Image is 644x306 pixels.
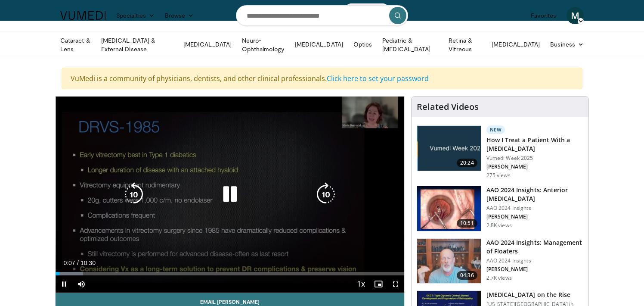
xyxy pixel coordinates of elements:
[486,266,583,273] p: [PERSON_NAME]
[353,275,370,293] button: Playback Rate
[486,213,583,220] p: [PERSON_NAME]
[348,36,377,53] a: Optics
[417,186,583,231] a: 10:51 AAO 2024 Insights: Anterior [MEDICAL_DATA] AAO 2024 Insights [PERSON_NAME] 2.8K views
[545,36,589,53] a: Business
[80,259,96,266] span: 10:30
[486,205,583,212] p: AAO 2024 Insights
[443,36,486,53] a: Retina & Vitreous
[486,275,512,281] p: 2.7K views
[417,239,481,284] img: 8e655e61-78ac-4b3e-a4e7-f43113671c25.150x105_q85_crop-smart_upscale.jpg
[486,36,545,53] a: [MEDICAL_DATA]
[237,36,290,53] a: Neuro-Ophthalmology
[96,36,178,53] a: [MEDICAL_DATA] & External Disease
[457,219,477,228] span: 10:51
[417,186,481,231] img: fd942f01-32bb-45af-b226-b96b538a46e6.150x105_q85_crop-smart_upscale.jpg
[77,259,79,266] span: /
[56,275,73,293] button: Pause
[486,163,583,170] p: [PERSON_NAME]
[486,186,583,203] h3: AAO 2024 Insights: Anterior [MEDICAL_DATA]
[387,275,404,293] button: Fullscreen
[236,5,408,26] input: Search topics, interventions
[111,7,160,24] a: Specialties
[63,259,75,266] span: 0:07
[486,238,583,256] h3: AAO 2024 Insights: Management of Floaters
[417,238,583,284] a: 04:36 AAO 2024 Insights: Management of Floaters AAO 2024 Insights [PERSON_NAME] 2.7K views
[60,11,106,20] img: VuMedi Logo
[457,271,477,280] span: 04:36
[178,36,237,53] a: [MEDICAL_DATA]
[417,125,583,179] a: 20:24 New How I Treat a Patient With a [MEDICAL_DATA] Vumedi Week 2025 [PERSON_NAME] 275 views
[486,172,511,179] p: 275 views
[486,155,583,162] p: Vumedi Week 2025
[526,7,561,24] a: Favorites
[370,275,387,293] button: Enable picture-in-picture mode
[486,136,583,153] h3: How I Treat a Patient With a [MEDICAL_DATA]
[62,68,582,89] div: VuMedi is a community of physicians, dentists, and other clinical professionals.
[486,290,583,299] h3: [MEDICAL_DATA] on the Rise
[567,7,584,24] a: M
[290,36,348,53] a: [MEDICAL_DATA]
[486,222,512,229] p: 2.8K views
[56,97,404,293] video-js: Video Player
[486,125,505,134] p: New
[457,159,477,167] span: 20:24
[73,275,90,293] button: Mute
[417,126,481,171] img: 02d29458-18ce-4e7f-be78-7423ab9bdffd.jpg.150x105_q85_crop-smart_upscale.jpg
[55,36,96,53] a: Cataract & Lens
[327,74,429,83] a: Click here to set your password
[377,36,443,53] a: Pediatric & [MEDICAL_DATA]
[56,272,404,275] div: Progress Bar
[417,102,479,112] h4: Related Videos
[160,7,199,24] a: Browse
[486,257,583,264] p: AAO 2024 Insights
